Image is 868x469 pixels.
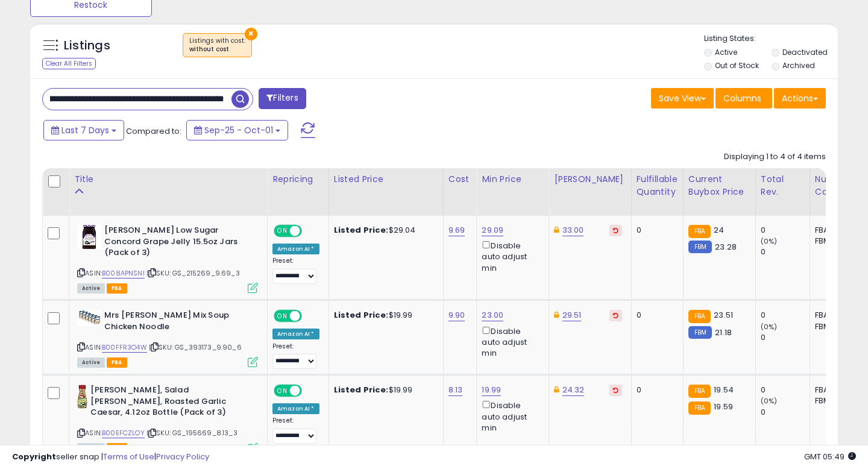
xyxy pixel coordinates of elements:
small: (0%) [761,322,778,332]
div: 0 [761,407,810,418]
i: Revert to store-level Dynamic Max Price [613,312,618,318]
span: OFF [300,386,319,396]
div: Num of Comp. [815,173,859,198]
i: Revert to store-level Dynamic Max Price [613,227,618,233]
span: ON [275,386,290,396]
span: OFF [300,311,319,321]
div: 0 [761,310,810,321]
a: 19.99 [482,384,501,396]
div: Amazon AI * [272,403,319,414]
label: Deactivated [782,47,828,57]
div: Clear All Filters [42,58,96,69]
div: $19.99 [334,385,434,395]
i: Revert to store-level Dynamic Max Price [613,387,618,393]
span: 19.59 [714,401,733,412]
span: 2025-10-9 05:49 GMT [804,451,856,462]
div: Min Price [482,173,544,186]
a: 9.90 [448,309,465,321]
button: Sep-25 - Oct-01 [186,120,288,140]
div: Disable auto adjust min [482,324,539,359]
b: [PERSON_NAME], Salad [PERSON_NAME], Roasted Garlic Caesar, 4.12oz Bottle (Pack of 3) [90,385,237,421]
label: Active [715,47,737,57]
div: ASIN: [77,225,258,292]
small: (0%) [761,236,778,246]
small: FBA [688,385,711,398]
div: Title [74,173,262,186]
span: 23.28 [715,241,737,253]
label: Out of Stock [715,60,759,71]
b: [PERSON_NAME] Low Sugar Concord Grape Jelly 15.5oz Jars (Pack of 3) [104,225,251,262]
div: Repricing [272,173,324,186]
button: × [245,28,257,40]
a: Terms of Use [103,451,154,462]
small: FBA [688,225,711,238]
small: FBA [688,310,711,323]
span: Columns [723,92,761,104]
b: Listed Price: [334,384,389,395]
label: Archived [782,60,815,71]
a: 33.00 [562,224,584,236]
span: OFF [300,226,319,236]
div: Displaying 1 to 4 of 4 items [724,151,826,163]
a: 9.69 [448,224,465,236]
button: Filters [259,88,306,109]
span: 21.18 [715,327,732,338]
span: All listings currently available for purchase on Amazon [77,283,105,294]
span: ON [275,311,290,321]
i: This overrides the store level Dynamic Max Price for this listing [554,226,559,234]
span: FBA [107,357,127,368]
span: 23.51 [714,309,733,321]
span: Listings with cost : [189,36,245,54]
a: 29.09 [482,224,503,236]
div: $29.04 [334,225,434,236]
div: 0 [761,247,810,257]
small: (0%) [761,396,778,406]
img: 419-YaUTtHL._SL40_.jpg [77,225,101,249]
a: B00FFR3O4W [102,342,147,353]
span: Sep-25 - Oct-01 [204,124,273,136]
a: 29.51 [562,309,582,321]
b: Listed Price: [334,224,389,236]
div: FBA: n/a [815,225,855,236]
div: Disable auto adjust min [482,398,539,433]
a: 23.00 [482,309,503,321]
img: 41YGblsTYaL._SL40_.jpg [77,385,87,409]
div: without cost [189,45,245,54]
button: Save View [651,88,714,109]
button: Last 7 Days [43,120,124,140]
span: ON [275,226,290,236]
a: 8.13 [448,384,463,396]
small: FBA [688,401,711,415]
b: Mrs [PERSON_NAME] Mix Soup Chicken Noodle [104,310,251,335]
div: [PERSON_NAME] [554,173,626,186]
a: 24.32 [562,384,585,396]
div: Amazon AI * [272,244,319,254]
strong: Copyright [12,451,56,462]
span: | SKU: GS_215269_9.69_3 [146,268,240,278]
div: Total Rev. [761,173,805,198]
i: This overrides the store level Dynamic Max Price for this listing [554,386,559,394]
button: Columns [715,88,772,109]
small: FBM [688,326,712,339]
i: This overrides the store level Dynamic Max Price for this listing [554,311,559,319]
a: Privacy Policy [156,451,209,462]
div: Preset: [272,257,319,284]
h5: Listings [64,37,110,54]
div: Amazon AI * [272,329,319,339]
a: B00EFCZLOY [102,428,145,438]
div: FBM: n/a [815,236,855,247]
div: 0 [761,385,810,395]
div: Cost [448,173,472,186]
span: Last 7 Days [61,124,109,136]
small: FBM [688,241,712,253]
div: Current Buybox Price [688,173,750,198]
div: 0 [761,225,810,236]
img: 414PEBcEufL._SL40_.jpg [77,310,101,326]
div: Preset: [272,417,319,444]
span: 24 [714,224,724,236]
div: 0 [637,225,674,236]
div: ASIN: [77,310,258,366]
span: | SKU: GS_195669_8.13_3 [146,428,237,438]
span: | SKU: GS_393173_9.90_6 [149,342,242,352]
div: 0 [637,310,674,321]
